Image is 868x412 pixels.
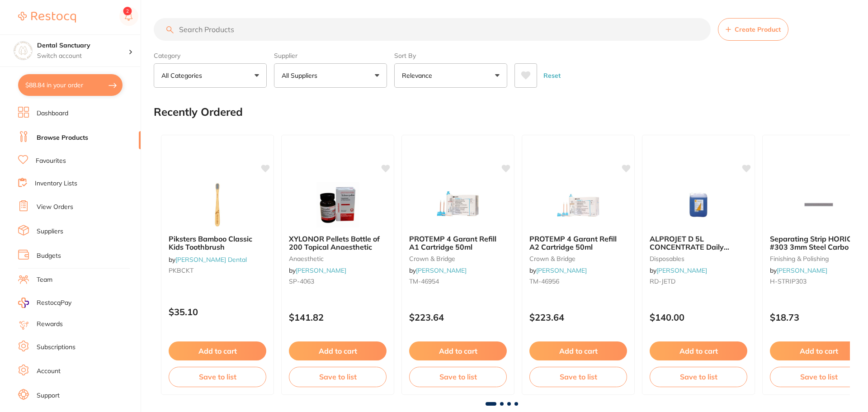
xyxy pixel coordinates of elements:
[409,255,507,262] small: crown & bridge
[18,74,123,96] button: $88.84 in your order
[37,320,63,329] a: Rewards
[289,278,387,285] small: SP-4063
[394,52,507,60] label: Sort By
[770,266,827,275] span: by
[169,367,266,387] button: Save to list
[536,266,587,275] a: [PERSON_NAME]
[37,133,88,142] a: Browse Products
[394,63,507,88] button: Relevance
[37,391,60,400] a: Support
[169,307,266,317] p: $35.10
[175,256,247,264] a: [PERSON_NAME] Dental
[650,278,747,285] small: RD-JETD
[777,266,827,275] a: [PERSON_NAME]
[274,63,387,88] button: All Suppliers
[154,52,267,60] label: Category
[296,266,346,275] a: [PERSON_NAME]
[409,266,467,275] span: by
[770,367,868,387] button: Save to list
[18,298,29,308] img: RestocqPay
[282,71,321,80] p: All Suppliers
[409,341,507,360] button: Add to cart
[37,227,63,236] a: Suppliers
[529,255,627,262] small: crown & bridge
[289,266,346,275] span: by
[409,367,507,387] button: Save to list
[37,41,128,50] h4: Dental Sanctuary
[154,18,711,41] input: Search Products
[169,267,266,274] small: PKBCKT
[529,312,627,322] p: $223.64
[770,255,868,262] small: finishing & polishing
[541,63,563,88] button: Reset
[308,182,367,227] img: XYLONOR Pellets Bottle of 200 Topical Anaesthetic
[669,182,728,227] img: ALPROJET D 5L CONCENTRATE Daily Evacuator Cleaner Bottle
[18,7,76,28] a: Restocq Logo
[289,255,387,262] small: anaesthetic
[169,235,266,251] b: Piksters Bamboo Classic Kids Toothbrush
[14,42,32,60] img: Dental Sanctuary
[416,266,467,275] a: [PERSON_NAME]
[529,235,627,251] b: PROTEMP 4 Garant Refill A2 Cartridge 50ml
[37,203,73,212] a: View Orders
[274,52,387,60] label: Supplier
[650,367,747,387] button: Save to list
[718,18,788,41] button: Create Product
[789,182,848,227] img: Separating Strip HORICO #303 3mm Steel Carbo S/S x 12
[169,256,247,264] span: by
[37,109,68,118] a: Dashboard
[770,235,868,251] b: Separating Strip HORICO #303 3mm Steel Carbo S/S x 12
[36,156,66,166] a: Favourites
[650,312,747,322] p: $140.00
[650,255,747,262] small: disposables
[37,275,52,284] a: Team
[409,278,507,285] small: TM-46954
[37,343,75,352] a: Subscriptions
[409,312,507,322] p: $223.64
[409,235,507,251] b: PROTEMP 4 Garant Refill A1 Cartridge 50ml
[37,298,71,308] span: RestocqPay
[656,266,707,275] a: [PERSON_NAME]
[770,312,868,322] p: $18.73
[735,26,781,33] span: Create Product
[650,266,707,275] span: by
[549,182,608,227] img: PROTEMP 4 Garant Refill A2 Cartridge 50ml
[529,266,587,275] span: by
[37,367,61,376] a: Account
[770,278,868,285] small: H-STRIP303
[650,341,747,360] button: Add to cart
[289,312,387,322] p: $141.82
[289,235,387,251] b: XYLONOR Pellets Bottle of 200 Topical Anaesthetic
[289,367,387,387] button: Save to list
[154,106,243,118] h2: Recently Ordered
[529,341,627,360] button: Add to cart
[650,235,747,251] b: ALPROJET D 5L CONCENTRATE Daily Evacuator Cleaner Bottle
[35,179,77,188] a: Inventory Lists
[37,52,128,61] p: Switch account
[770,341,868,360] button: Add to cart
[169,341,266,360] button: Add to cart
[18,298,71,308] a: RestocqPay
[154,63,267,88] button: All Categories
[429,182,487,227] img: PROTEMP 4 Garant Refill A1 Cartridge 50ml
[402,71,436,80] p: Relevance
[18,12,76,23] img: Restocq Logo
[289,341,387,360] button: Add to cart
[529,367,627,387] button: Save to list
[37,251,61,260] a: Budgets
[161,71,206,80] p: All Categories
[529,278,627,285] small: TM-46956
[188,182,247,227] img: Piksters Bamboo Classic Kids Toothbrush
